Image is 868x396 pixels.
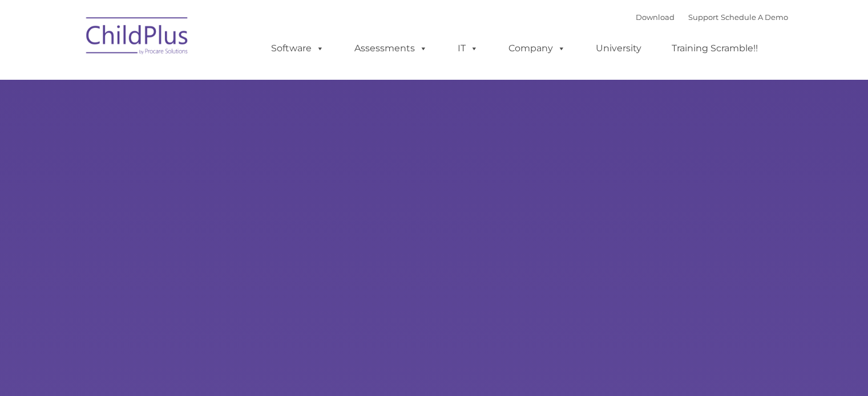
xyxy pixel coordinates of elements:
[497,37,577,60] a: Company
[260,37,336,60] a: Software
[446,37,490,60] a: IT
[721,13,788,22] a: Schedule A Demo
[636,13,675,22] a: Download
[688,13,718,22] a: Support
[584,37,653,60] a: University
[343,37,439,60] a: Assessments
[660,37,769,60] a: Training Scramble!!
[636,13,788,22] font: |
[80,9,195,66] img: ChildPlus by Procare Solutions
